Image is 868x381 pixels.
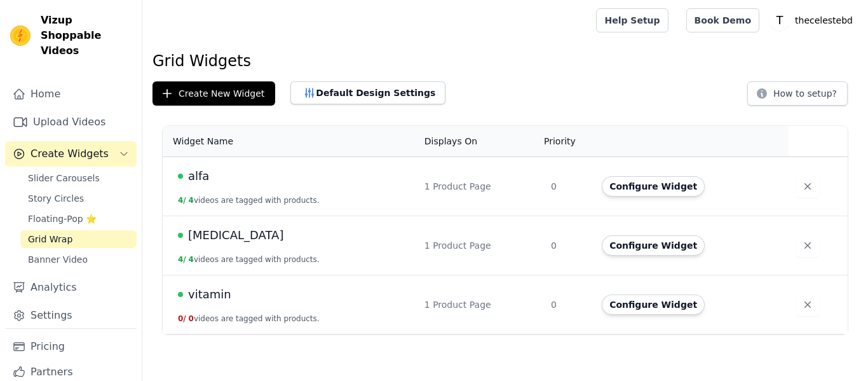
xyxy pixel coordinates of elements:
span: Live Published [178,174,183,179]
a: Banner Video [20,251,137,268]
span: 4 / [178,255,186,264]
button: Configure Widget [602,235,705,256]
button: Delete widget [796,293,819,316]
span: 0 / [178,314,186,323]
span: Live Published [178,233,183,238]
span: Banner Video [28,253,88,266]
span: 4 [189,196,194,205]
span: Grid Wrap [28,233,72,246]
a: Settings [5,303,137,328]
a: Book Demo [686,8,759,32]
h1: Grid Widgets [153,51,858,71]
button: T thecelestebd [770,9,858,32]
a: Slider Carousels [20,169,137,187]
a: Home [5,81,137,107]
th: Widget Name [163,126,417,157]
button: How to setup? [747,81,848,106]
button: Configure Widget [602,294,705,315]
a: Floating-Pop ⭐ [20,210,137,228]
a: Grid Wrap [20,230,137,248]
span: Live Published [178,292,183,297]
img: Vizup [10,25,31,46]
span: Story Circles [28,192,84,205]
button: Delete widget [796,175,819,198]
a: Upload Videos [5,109,137,135]
button: Create Widgets [5,141,137,167]
a: Help Setup [596,8,668,32]
button: Configure Widget [602,176,705,197]
button: 4/ 4videos are tagged with products. [178,254,320,265]
span: 4 [189,255,194,264]
span: vitamin [188,286,231,303]
span: Create Widgets [31,146,109,162]
td: 0 [543,157,594,216]
th: Displays On [417,126,543,157]
button: 0/ 0videos are tagged with products. [178,314,320,324]
td: 0 [543,216,594,275]
div: 1 Product Page [424,180,536,193]
button: Create New Widget [153,81,275,106]
a: Pricing [5,334,137,359]
span: Vizup Shoppable Videos [41,13,132,59]
span: [MEDICAL_DATA] [188,226,283,244]
a: How to setup? [747,90,848,102]
p: thecelestebd [790,9,858,32]
button: Delete widget [796,234,819,257]
span: 0 [189,314,194,323]
button: 4/ 4videos are tagged with products. [178,195,320,205]
th: Priority [543,126,594,157]
div: 1 Product Page [424,298,536,311]
span: 4 / [178,196,186,205]
a: Story Circles [20,190,137,207]
span: Floating-Pop ⭐ [28,212,97,225]
td: 0 [543,275,594,335]
span: Slider Carousels [28,172,100,184]
button: Default Design Settings [290,81,445,104]
text: T [776,14,783,27]
div: 1 Product Page [424,239,536,252]
a: Analytics [5,275,137,300]
span: alfa [188,167,209,185]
